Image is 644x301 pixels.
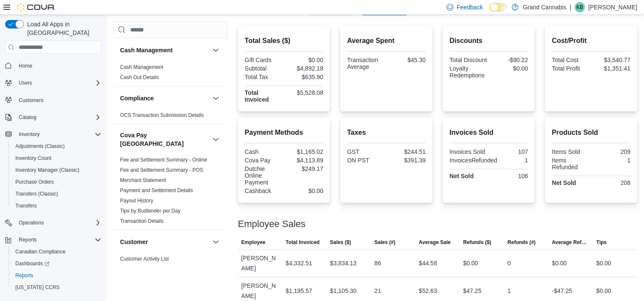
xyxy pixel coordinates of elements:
span: Adjustments (Classic) [15,143,65,150]
a: Reports [12,270,37,281]
span: Reports [15,235,101,245]
a: Cash Management [120,64,163,70]
div: Dutchie Online Payment [245,165,282,186]
span: Purchase Orders [12,177,101,187]
button: Catalog [15,112,40,122]
span: Merchant Statement [120,177,166,184]
button: Canadian Compliance [9,246,105,258]
div: $0.00 [552,258,567,268]
div: $52.63 [419,286,437,296]
a: Fee and Settlement Summary - POS [120,167,203,173]
span: Home [15,60,101,71]
div: $3,834.13 [330,258,356,268]
span: Dashboards [15,260,49,267]
div: Invoices Sold [449,148,487,155]
div: 107 [490,148,528,155]
button: Inventory Manager (Classic) [9,164,105,176]
button: [US_STATE] CCRS [9,281,105,293]
h2: Cost/Profit [552,36,630,46]
span: [US_STATE] CCRS [15,284,60,291]
button: Catalog [2,111,105,123]
span: Transfers (Classic) [12,189,101,199]
div: Loyalty Redemptions [449,65,487,79]
span: Inventory Manager (Classic) [12,165,101,175]
h2: Taxes [347,128,426,138]
span: Transfers (Classic) [15,190,58,197]
div: $47.25 [463,286,481,296]
div: 0 [507,258,511,268]
span: Cash Out Details [120,74,159,81]
div: $635.90 [286,74,323,80]
a: Tips by Budtender per Day [120,208,180,214]
h2: Invoices Sold [449,128,528,138]
span: Feedback [457,3,483,11]
div: 1 [507,286,511,296]
a: Home [15,61,36,71]
a: Inventory Count [12,153,55,163]
a: Dashboards [12,258,53,269]
button: Inventory [2,128,105,140]
span: Customers [19,97,43,104]
h3: Cash Management [120,46,173,54]
span: Reports [15,272,33,279]
div: 1 [593,157,630,164]
div: 21 [374,286,381,296]
a: Payout History [120,198,153,204]
a: OCS Transaction Submission Details [120,112,204,118]
button: Cova Pay [GEOGRAPHIC_DATA] [120,131,209,148]
button: Reports [2,234,105,246]
span: Tips by Budtender per Day [120,207,180,214]
div: 86 [374,258,381,268]
div: $3,540.77 [593,57,630,63]
button: Adjustments (Classic) [9,140,105,152]
p: | [570,2,571,12]
a: Customer Activity List [120,256,169,262]
span: Total Invoiced [286,239,320,246]
button: Users [2,77,105,89]
div: Cova Pay [GEOGRAPHIC_DATA] [113,155,228,230]
span: Purchase Orders [15,179,54,185]
a: Canadian Compliance [12,247,69,257]
div: Total Profit [552,65,589,72]
div: $0.00 [286,57,323,63]
div: 208 [593,179,630,186]
button: Inventory Count [9,152,105,164]
h2: Discounts [449,36,528,46]
div: $45.30 [388,57,426,63]
button: Compliance [120,94,209,102]
a: Inventory Manager (Classic) [12,165,83,175]
input: Dark Mode [489,3,507,12]
a: [US_STATE] CCRS [12,282,63,292]
div: Items Sold [552,148,589,155]
div: Total Tax [245,74,282,80]
a: Customers [15,95,47,105]
button: Cash Management [211,45,221,55]
div: $5,528.08 [286,89,323,96]
a: Merchant Statement [120,177,166,183]
span: Average Refund [552,239,589,246]
h3: Customer [120,238,148,246]
span: Cash Management [120,64,163,71]
button: Cash Management [120,46,209,54]
div: InvoicesRefunded [449,157,497,164]
div: -$47.25 [552,286,572,296]
div: GST [347,148,384,155]
span: Refunds ($) [463,239,491,246]
span: Users [15,78,101,88]
strong: Net Sold [552,179,576,186]
span: Customer Activity List [120,256,169,262]
div: $0.00 [596,258,611,268]
div: $4,113.89 [286,157,323,164]
span: Reports [19,236,37,243]
button: Compliance [211,93,221,103]
span: Tips [596,239,607,246]
button: Home [2,59,105,71]
p: Grand Cannabis [523,2,566,12]
h3: Compliance [120,94,154,102]
button: Transfers (Classic) [9,188,105,200]
a: Transaction Details [120,218,163,224]
span: Sales ($) [330,239,351,246]
div: $0.00 [463,258,478,268]
a: Transfers (Classic) [12,189,61,199]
